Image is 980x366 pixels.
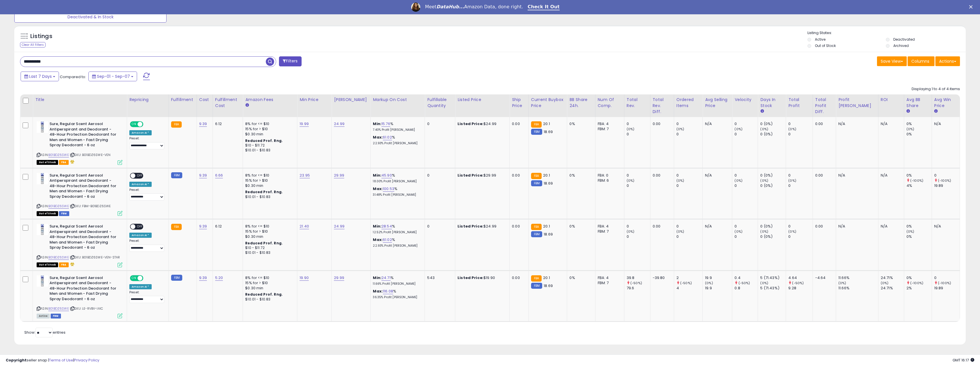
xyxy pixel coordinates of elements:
div: Min Price [300,97,329,103]
div: 19.9 [705,275,732,280]
small: (0%) [788,178,796,183]
div: 0% [906,173,932,178]
p: 31.48% Profit [PERSON_NAME] [373,193,420,197]
div: 0% [906,121,932,126]
a: 100.53 [383,186,394,192]
div: 0 (0%) [760,121,786,126]
div: Avg Win Price [934,97,957,109]
div: 6.12 [215,224,239,229]
b: Min: [373,121,381,126]
small: (0%) [627,178,635,183]
div: 0 [676,183,702,188]
label: Archived [893,43,909,48]
div: Amazon Fees [245,97,295,103]
div: 0.4 [734,275,758,280]
a: 29.99 [334,173,344,178]
div: ASIN: [37,173,122,215]
span: | SKU: B01BDZ6SWE-VEN [70,153,111,157]
span: 18.69 [544,129,553,134]
img: 31q-EwOKyuL._SL40_.jpg [37,173,48,184]
a: 9.39 [199,121,207,127]
div: Total Rev. Diff. [653,97,672,115]
small: FBM [531,231,542,237]
div: 0% [906,224,932,229]
b: Listed Price: [458,173,484,178]
b: Reduced Prof. Rng. [245,241,283,246]
div: FBM: 7 [598,280,620,286]
a: Terms of Use [49,357,73,363]
div: % [373,173,420,183]
small: FBA [171,121,182,128]
p: 12.52% Profit [PERSON_NAME] [373,230,420,234]
div: 11.66% [838,275,878,280]
b: Min: [373,223,381,229]
div: 0 [788,183,812,188]
div: 0 [788,121,812,126]
span: FBA [59,262,69,267]
div: 4% [906,183,932,188]
div: N/A [705,121,728,126]
button: Last 7 Days [21,72,59,81]
div: -39.80 [653,275,670,280]
div: 0 [676,132,702,137]
div: 0.00 [653,224,670,229]
div: BB Share 24h. [569,97,593,109]
div: 0 [627,234,650,239]
span: ON [130,276,138,280]
div: ASIN: [37,224,122,266]
small: FBA [531,224,542,230]
div: FBA: 4 [598,224,620,229]
span: Compared to: [60,74,86,80]
small: Avg Win Price. [934,109,938,114]
div: 6.12 [215,121,239,126]
small: (0%) [906,229,914,234]
div: 0% [906,132,932,137]
div: 0 [627,132,650,137]
i: DataHub... [436,4,464,9]
div: Days In Stock [760,97,783,109]
a: 19.99 [300,121,309,127]
div: 0 [734,224,758,229]
span: Last 7 Days [29,74,52,79]
a: 6.66 [215,173,223,178]
div: Num of Comp. [598,97,622,109]
img: 31q-EwOKyuL._SL40_.jpg [37,121,48,133]
b: Min: [373,275,381,280]
div: 0 [734,234,758,239]
div: 0% [569,224,591,229]
span: 20.1 [543,173,550,178]
small: FBA [531,275,542,282]
span: Columns [911,58,929,64]
div: 0% [569,275,591,280]
a: Privacy Policy [74,357,99,363]
a: B01BDZ6SWE [48,255,69,260]
div: 8% for <= $10 [245,275,293,280]
span: FBA [59,160,69,165]
div: 0 [788,173,812,178]
button: Sep-01 - Sep-07 [88,72,137,81]
a: 9.39 [199,275,207,281]
a: 21.40 [300,223,309,229]
div: % [373,121,420,132]
div: % [373,224,420,234]
div: $10.01 - $10.83 [245,148,293,153]
a: 9.39 [199,223,207,229]
div: 0.00 [512,224,524,229]
div: $0.30 min [245,183,293,188]
div: 0% [906,275,932,280]
a: 19.90 [300,275,309,281]
div: FBA: 4 [598,275,620,280]
button: Actions [935,56,960,66]
small: (0%) [734,127,743,131]
div: $10 - $11.72 [245,143,293,148]
small: (0%) [627,229,635,234]
div: 0.00 [815,121,831,126]
span: Sep-01 - Sep-07 [97,74,130,79]
a: B01BDZ6SWE [48,306,69,311]
div: Markup on Cost [373,97,422,103]
div: $0.30 min [245,132,293,137]
small: (0%) [676,229,684,234]
div: N/A [934,121,955,126]
div: $10 - $11.72 [245,246,293,250]
small: FBA [171,224,182,230]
